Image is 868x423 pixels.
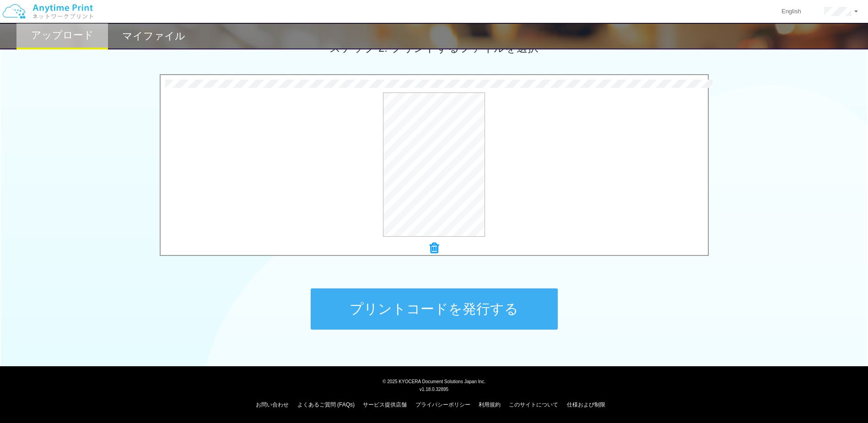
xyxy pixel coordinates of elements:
[256,401,289,408] a: お問い合わせ
[415,401,470,408] a: プライバシーポリシー
[122,31,185,42] h2: マイファイル
[567,401,605,408] a: 仕様および制限
[509,401,558,408] a: このサイトについて
[363,401,407,408] a: サービス提供店舗
[420,386,448,392] span: v1.18.0.32895
[329,42,538,54] span: ステップ 2: プリントするファイルを選択
[311,288,558,330] button: プリントコードを発行する
[31,30,94,41] h2: アップロード
[297,401,355,408] a: よくあるご質問 (FAQs)
[479,401,501,408] a: 利用規約
[383,378,485,384] span: © 2025 KYOCERA Document Solutions Japan Inc.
